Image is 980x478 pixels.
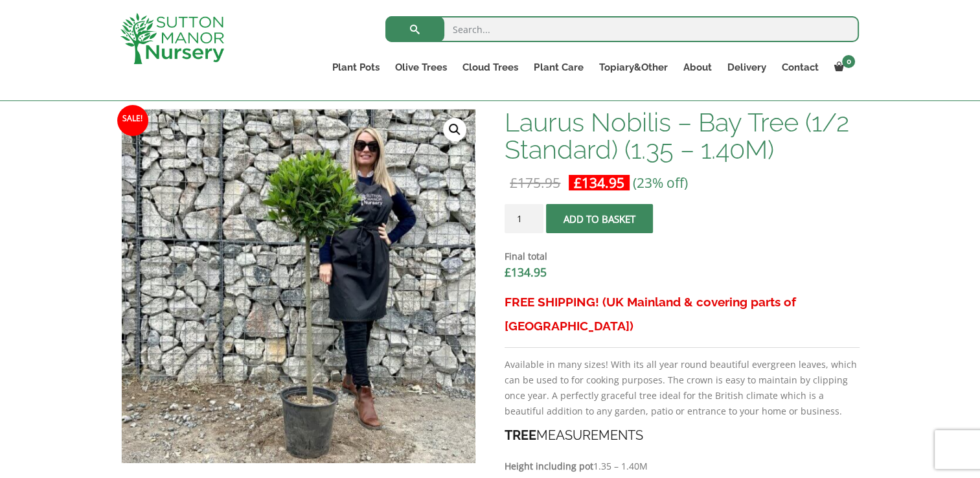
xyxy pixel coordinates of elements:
a: Olive Trees [387,58,455,76]
dt: Final total [505,249,859,264]
strong: Height including pot [505,460,593,472]
span: £ [505,264,511,280]
bdi: 134.95 [505,264,547,280]
input: Product quantity [505,204,543,233]
h4: MEASUREMENTS [505,426,859,446]
h3: FREE SHIPPING! (UK Mainland & covering parts of [GEOGRAPHIC_DATA]) [505,290,859,338]
p: 1.35 – 1.40M [505,459,859,474]
a: 0 [826,58,859,76]
a: Plant Care [526,58,591,76]
span: 0 [842,55,855,68]
bdi: 134.95 [574,174,624,192]
h1: Laurus Nobilis – Bay Tree (1/2 Standard) (1.35 – 1.40M) [505,109,859,163]
span: Sale! [117,105,148,136]
a: Cloud Trees [455,58,526,76]
img: logo [120,13,224,64]
p: Available in many sizes! With its all year round beautiful evergreen leaves, which can be used to... [505,357,859,419]
strong: TREE [505,427,536,443]
a: About [675,58,719,76]
span: £ [574,174,582,192]
a: Delivery [719,58,773,76]
button: Add to basket [546,204,653,233]
span: £ [510,174,518,192]
input: Search... [385,16,859,42]
a: View full-screen image gallery [443,118,466,141]
a: Plant Pots [325,58,387,76]
a: Contact [773,58,826,76]
a: Topiary&Other [591,58,675,76]
span: (23% off) [633,174,688,192]
bdi: 175.95 [510,174,560,192]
